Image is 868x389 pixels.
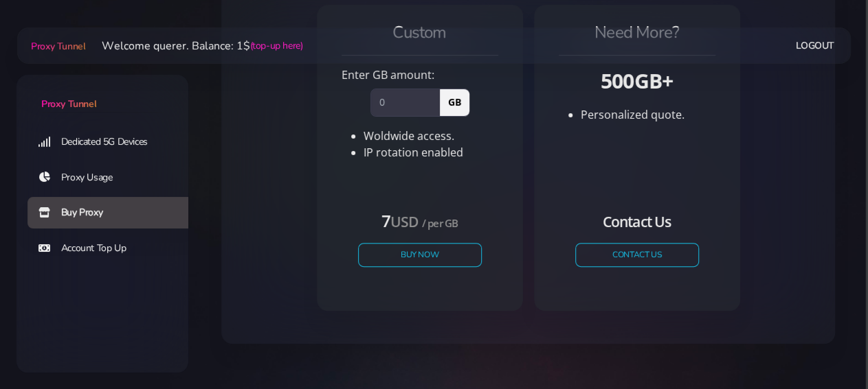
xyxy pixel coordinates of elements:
h4: Need More? [559,21,715,44]
input: 0 [370,89,440,116]
li: IP rotation enabled [364,144,498,161]
a: CONTACT US [575,243,699,267]
h4: Custom [342,21,498,44]
a: Dedicated 5G Devices [27,126,199,158]
h4: 7 [358,209,482,232]
span: Proxy Tunnel [31,40,85,53]
small: Contact Us [602,212,671,231]
h3: 500GB+ [559,67,715,95]
li: Woldwide access. [364,128,498,144]
span: Proxy Tunnel [41,97,96,110]
a: Logout [796,33,834,58]
div: Enter GB amount: [333,67,507,83]
li: Personalized quote. [581,106,715,123]
span: GB [439,89,469,116]
button: Buy Now [358,243,482,267]
small: USD [390,212,419,231]
a: (top-up here) [249,38,302,53]
li: Welcome querer. Balance: 1$ [85,38,302,54]
a: Buy Proxy [27,197,199,228]
a: Proxy Tunnel [16,75,188,111]
a: Proxy Usage [27,162,199,193]
a: Proxy Tunnel [28,35,85,57]
iframe: Webchat Widget [801,322,851,372]
a: Account Top Up [27,233,199,264]
small: / per GB [422,216,458,230]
